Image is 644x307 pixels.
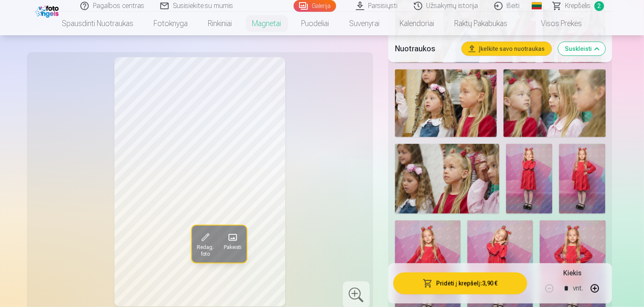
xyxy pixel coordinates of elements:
[558,42,605,56] button: Suskleisti
[223,244,241,251] span: Pakeisti
[462,42,551,56] button: Įkelkite savo nuotraukas
[339,12,390,35] a: Suvenyrai
[52,12,144,35] a: Spausdinti nuotraukas
[594,1,604,11] span: 2
[198,12,242,35] a: Rinkiniai
[218,226,246,263] button: Pakeisti
[518,12,592,35] a: Visos prekės
[390,12,445,35] a: Kalendoriai
[445,12,518,35] a: Raktų pakabukas
[393,273,527,294] button: Pridėti į krepšelį:3,90 €
[563,268,581,278] h5: Kiekis
[144,12,198,35] a: Fotoknyga
[191,226,218,263] button: Redag. foto
[292,12,339,35] a: Puodeliai
[395,43,456,55] h5: Nuotraukos
[196,244,213,258] span: Redag. foto
[565,1,591,11] span: Krepšelis
[242,12,292,35] a: Magnetai
[35,3,61,18] img: /fa2
[573,278,583,299] div: vnt.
